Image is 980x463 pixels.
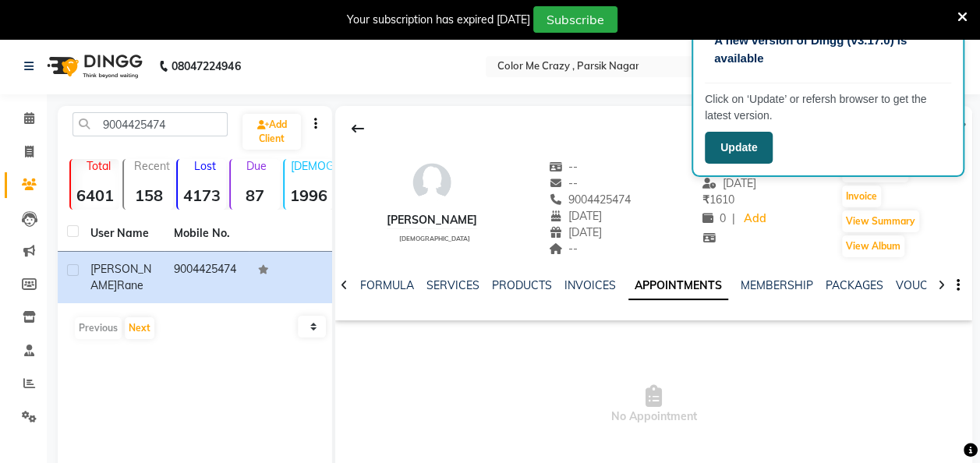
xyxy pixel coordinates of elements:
button: View Summary [842,210,919,232]
p: Click on ‘Update’ or refersh browser to get the latest version. [705,91,951,124]
p: [DEMOGRAPHIC_DATA] [291,159,333,173]
a: Add [741,208,769,230]
span: Rane [117,278,143,292]
strong: 87 [231,186,279,205]
input: Search by Name/Mobile/Email/Code [73,112,228,136]
span: 9004425474 [549,193,632,207]
a: Add Client [242,114,301,150]
a: APPOINTMENTS [628,272,728,300]
button: View Album [842,235,904,257]
span: [DATE] [549,225,603,239]
span: [DATE] [702,176,756,190]
p: Total [77,159,119,173]
td: 9004425474 [165,252,248,303]
strong: 6401 [71,186,119,205]
img: logo [40,44,147,88]
th: Mobile No. [165,216,248,252]
strong: 158 [124,186,172,205]
a: SERVICES [426,278,479,292]
button: Subscribe [533,6,617,33]
p: Recent [130,159,172,173]
p: Lost [184,159,226,173]
span: -- [549,160,578,174]
span: 1610 [702,193,734,207]
span: ₹ [702,193,709,207]
span: [PERSON_NAME] [90,262,151,292]
p: Due [234,159,279,173]
button: Update [705,132,773,164]
span: [DEMOGRAPHIC_DATA] [399,235,470,242]
a: PRODUCTS [492,278,552,292]
p: A new version of Dingg (v3.17.0) is available [714,32,942,67]
a: PACKAGES [826,278,883,292]
img: avatar [409,159,455,206]
a: FORMULA [360,278,414,292]
a: MEMBERSHIP [741,278,813,292]
span: 0 [702,211,726,225]
span: -- [549,242,578,256]
a: VOUCHERS [896,278,957,292]
span: [DATE] [549,209,603,223]
button: Next [125,317,154,339]
strong: 1996 [285,186,333,205]
b: 08047224946 [172,44,240,88]
th: User Name [81,216,165,252]
div: Back to Client [341,114,374,143]
span: | [732,210,735,227]
span: -- [549,176,578,190]
div: Your subscription has expired [DATE] [347,12,530,28]
button: Invoice [842,186,881,207]
div: [PERSON_NAME] [387,212,477,228]
strong: 4173 [178,186,226,205]
a: INVOICES [564,278,616,292]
